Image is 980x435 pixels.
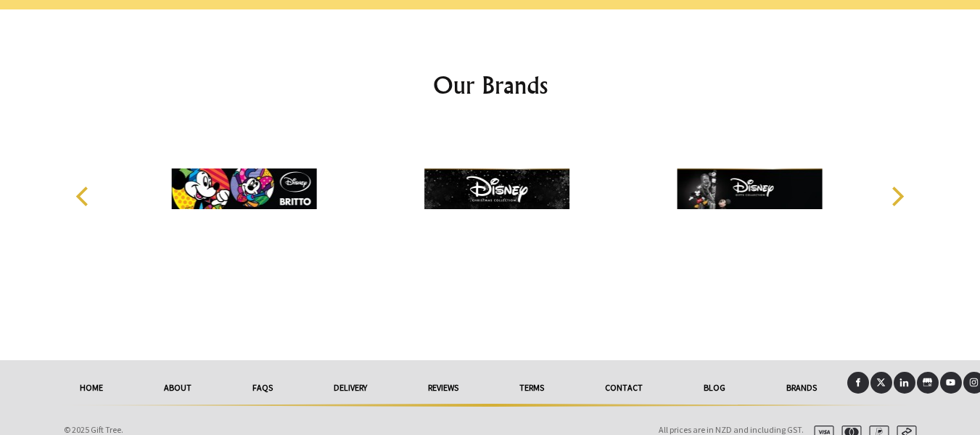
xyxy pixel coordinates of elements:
a: reviews [398,372,489,404]
a: Facebook [847,372,869,394]
a: delivery [303,372,398,404]
span: © 2025 Gift Tree. [64,424,123,435]
button: Next [881,180,913,212]
a: Blog [673,372,756,404]
img: Disney Christmas [424,134,569,243]
h2: Our Brands [61,68,920,102]
a: About [133,372,222,404]
a: Terms [489,372,575,404]
a: LinkedIn [894,372,915,394]
img: DISNEY GIFTS [677,134,822,243]
a: Brands [756,372,847,404]
a: Contact [575,372,673,404]
span: All prices are in NZD and including GST. [659,424,804,435]
a: FAQs [222,372,303,404]
a: HOME [49,372,133,404]
button: Previous [68,180,100,212]
a: Youtube [940,372,962,394]
img: Disney Britto [171,134,316,243]
a: X (Twitter) [870,372,892,394]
